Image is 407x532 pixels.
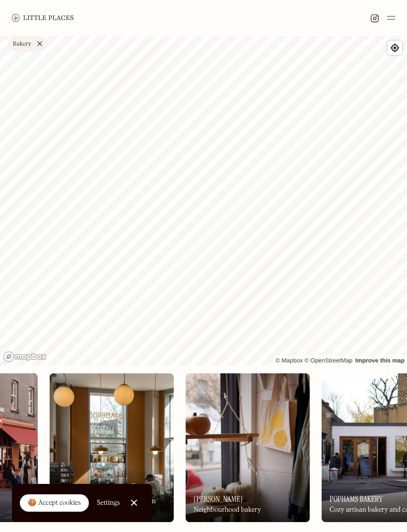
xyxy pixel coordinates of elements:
a: OpenStreetMap [304,357,352,364]
a: Improve this map [355,357,405,364]
div: Settings [97,499,120,506]
h3: [PERSON_NAME] [194,494,243,504]
div: Close Cookie Popup [134,503,134,503]
div: 🍪 Accept cookies [28,498,81,508]
a: Mapbox [275,357,303,364]
div: Bakery [13,41,31,47]
a: Quince BakeryQuince Bakery[PERSON_NAME]Neighbourhood bakery [186,373,310,522]
img: Bakehouse by Signorelli [50,373,174,522]
a: 🍪 Accept cookies [20,494,89,512]
a: Close Cookie Popup [124,493,144,513]
h3: Pophams Bakery [330,494,383,504]
a: Bakery [8,36,47,52]
a: Settings [97,492,120,514]
a: Bakehouse by SignorelliBakehouse by SignorelliBakehouse by [PERSON_NAME][DEMOGRAPHIC_DATA] artisa... [50,373,174,522]
a: Mapbox homepage [3,351,47,362]
div: Neighbourhood bakery [194,506,261,514]
img: Quince Bakery [186,373,310,522]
